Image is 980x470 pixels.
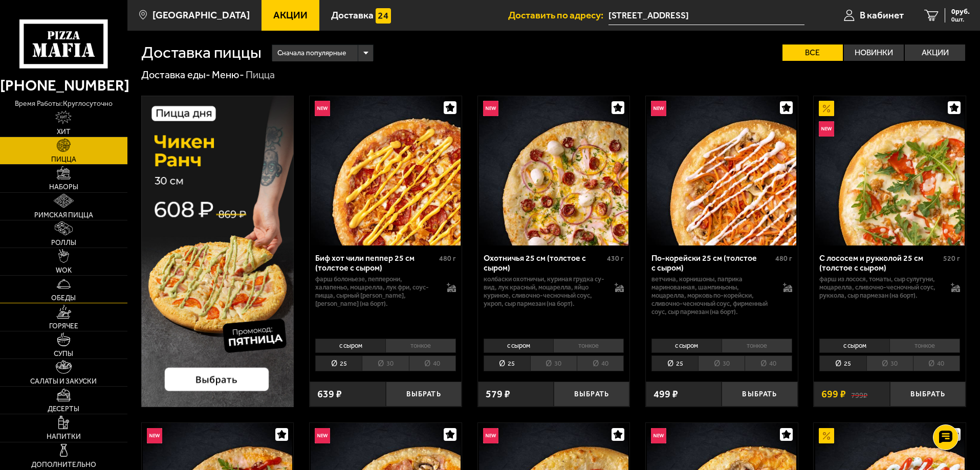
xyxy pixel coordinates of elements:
span: Роллы [51,239,76,247]
h1: Доставка пиццы [141,44,262,61]
img: Охотничья 25 см (толстое с сыром) [479,96,628,245]
img: Новинка [651,101,666,116]
span: 699 ₽ [821,389,846,399]
span: 579 ₽ [486,389,510,399]
img: Новинка [483,101,498,116]
li: 25 [819,355,866,371]
li: тонкое [385,339,456,353]
a: НовинкаБиф хот чили пеппер 25 см (толстое с сыром) [310,96,462,245]
span: Супы [54,350,73,357]
span: 430 г [607,254,624,263]
li: с сыром [315,339,385,353]
span: 0 руб. [951,8,970,15]
span: Римская пицца [34,212,93,219]
span: В кабинет [860,10,904,20]
label: Все [782,44,843,61]
input: Ваш адрес доставки [608,6,804,25]
li: 30 [362,355,408,371]
span: Горячее [49,323,78,330]
img: Новинка [147,428,162,443]
button: Выбрать [386,382,462,407]
button: Выбрать [890,382,966,407]
img: Новинка [483,428,498,443]
span: Сначала популярные [277,43,346,63]
li: 30 [866,355,913,371]
li: 25 [651,355,698,371]
span: Доставка [331,10,374,20]
label: Новинки [844,44,904,61]
li: тонкое [889,339,960,353]
span: Доставить по адресу: [508,10,608,20]
li: 25 [484,355,530,371]
span: 639 ₽ [317,389,342,399]
a: НовинкаПо-корейски 25 см (толстое с сыром) [646,96,798,245]
li: 25 [315,355,362,371]
img: Новинка [651,428,666,443]
span: Салаты и закуски [30,378,97,385]
li: 40 [577,355,624,371]
li: 30 [530,355,577,371]
span: Акции [273,10,308,20]
a: АкционныйНовинкаС лососем и рукколой 25 см (толстое с сыром) [814,96,966,245]
span: [GEOGRAPHIC_DATA] [153,10,250,20]
span: Наборы [49,184,78,191]
div: Биф хот чили пеппер 25 см (толстое с сыром) [315,253,437,273]
span: Пицца [51,156,76,163]
div: Охотничья 25 см (толстое с сыром) [484,253,605,273]
s: 799 ₽ [851,389,867,399]
li: 40 [745,355,792,371]
span: 499 ₽ [654,389,678,399]
img: Акционный [819,101,834,116]
li: с сыром [651,339,722,353]
a: НовинкаОхотничья 25 см (толстое с сыром) [478,96,630,245]
span: 480 г [439,254,456,263]
span: Хит [57,128,71,136]
li: тонкое [553,339,624,353]
div: Пицца [246,69,275,82]
li: тонкое [722,339,792,353]
label: Акции [905,44,965,61]
span: Дополнительно [31,461,96,468]
li: 40 [913,355,960,371]
li: 30 [698,355,745,371]
li: с сыром [819,339,889,353]
button: Выбрать [554,382,629,407]
p: фарш из лосося, томаты, сыр сулугуни, моцарелла, сливочно-чесночный соус, руккола, сыр пармезан (... [819,275,941,300]
img: С лососем и рукколой 25 см (толстое с сыром) [815,96,965,245]
img: Новинка [819,121,834,137]
span: Напитки [47,433,81,440]
img: Новинка [315,428,330,443]
span: Автовская улица, 31Ц [608,6,804,25]
span: Десерты [48,406,79,413]
span: Обеды [51,295,76,302]
a: Меню- [212,69,244,81]
img: По-корейски 25 см (толстое с сыром) [647,96,796,245]
p: ветчина, корнишоны, паприка маринованная, шампиньоны, моцарелла, морковь по-корейски, сливочно-че... [651,275,773,316]
button: Выбрать [722,382,797,407]
img: 15daf4d41897b9f0e9f617042186c801.svg [376,8,391,24]
a: Доставка еды- [141,69,210,81]
img: Новинка [315,101,330,116]
div: С лососем и рукколой 25 см (толстое с сыром) [819,253,941,273]
p: колбаски охотничьи, куриная грудка су-вид, лук красный, моцарелла, яйцо куриное, сливочно-чесночн... [484,275,605,308]
li: с сыром [484,339,554,353]
p: фарш болоньезе, пепперони, халапеньо, моцарелла, лук фри, соус-пицца, сырный [PERSON_NAME], [PERS... [315,275,437,308]
li: 40 [409,355,456,371]
img: Акционный [819,428,834,443]
span: 520 г [943,254,960,263]
img: Биф хот чили пеппер 25 см (толстое с сыром) [311,96,460,245]
div: По-корейски 25 см (толстое с сыром) [651,253,773,273]
span: 0 шт. [951,16,970,23]
span: 480 г [775,254,792,263]
span: WOK [56,267,72,274]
